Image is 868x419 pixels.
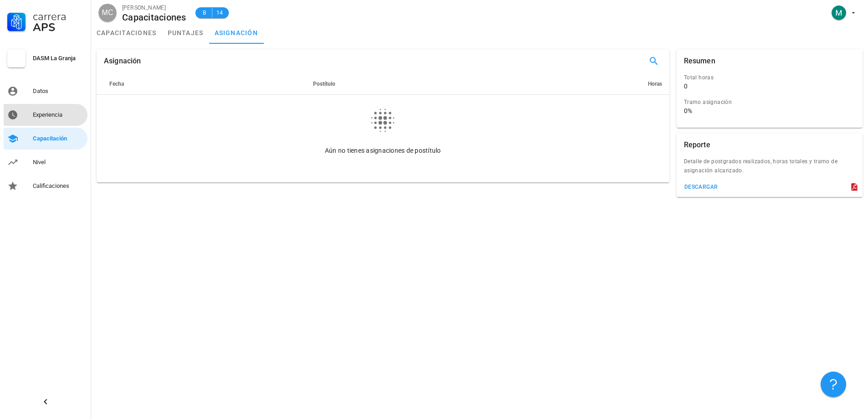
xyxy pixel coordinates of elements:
[33,22,84,33] div: APS
[33,182,84,190] div: Calificaciones
[481,73,669,95] th: Horas
[684,107,692,115] div: 0%
[162,22,209,44] a: puntajes
[684,49,715,73] div: Resumen
[104,49,141,73] div: Asignación
[313,81,335,87] span: Postítulo
[216,8,223,17] span: 14
[677,157,863,181] div: Detalle de postgrados realizados, horas totales y tramo de asignación alcanzado.
[201,8,208,17] span: B
[33,55,84,62] div: DASM La Granja
[4,151,87,173] a: Nivel
[4,104,87,126] a: Experiencia
[684,184,718,190] div: descargar
[4,128,87,150] a: Capacitación
[98,4,117,22] div: avatar
[4,175,87,197] a: Calificaciones
[97,73,288,95] th: Fecha
[33,159,84,166] div: Nivel
[122,12,186,22] div: Capacitaciones
[102,4,113,22] span: MC
[311,73,481,95] th: Postítulo
[209,22,264,44] a: asignación
[684,98,848,107] div: Tramo asignación
[109,146,657,155] div: Aún no tienes asignaciones de postítulo
[684,73,848,82] div: Total horas
[33,111,84,119] div: Experiencia
[33,11,84,22] div: Carrera
[4,80,87,102] a: Datos
[684,133,710,157] div: Reporte
[33,88,84,95] div: Datos
[648,81,662,87] span: Horas
[680,181,722,193] button: descargar
[832,5,846,20] div: avatar
[91,22,162,44] a: capacitaciones
[33,135,84,142] div: Capacitación
[684,82,688,90] div: 0
[109,81,124,87] span: Fecha
[122,3,186,12] div: [PERSON_NAME]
